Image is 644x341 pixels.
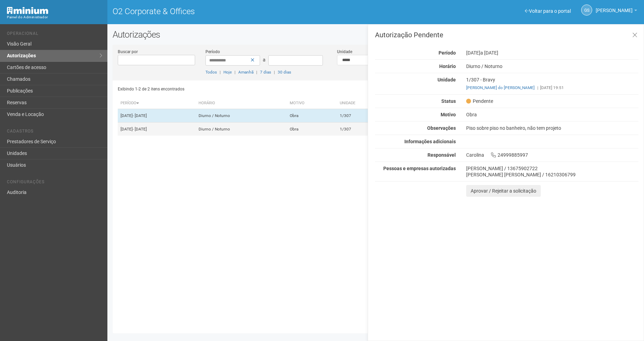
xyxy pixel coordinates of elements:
strong: Motivo [441,112,456,117]
strong: Responsável [427,152,456,158]
span: a [DATE] [480,50,498,56]
a: Voltar para o portal [525,8,571,14]
a: [PERSON_NAME] do [PERSON_NAME] [466,85,535,90]
span: - [DATE] [133,113,147,118]
div: [PERSON_NAME] [PERSON_NAME] / 16210306799 [466,172,638,178]
th: Unidade [337,98,389,109]
a: [PERSON_NAME] [596,9,637,14]
h1: O2 Corporate & Offices [113,7,371,16]
div: Painel do Administrador [7,14,102,20]
div: Obra [461,111,644,118]
th: Período [118,98,196,109]
button: Aprovar / Rejeitar a solicitação [466,185,541,197]
div: [DATE] [461,50,644,56]
strong: Observações [427,125,456,131]
span: Gabriela Souza [596,1,633,13]
td: [DATE] [118,123,196,136]
div: [DATE] 19:51 [466,85,638,91]
span: - [DATE] [133,127,147,131]
div: 1/307 - Bravy [461,77,644,91]
span: | [220,70,221,75]
h2: Autorizações [113,29,639,40]
label: Unidade [337,49,352,55]
div: [PERSON_NAME] / 13675902722 [466,165,638,172]
a: Hoje [223,70,232,75]
label: Período [205,49,220,55]
span: | [537,85,538,90]
a: Todos [205,70,217,75]
div: Diurno / Noturno [461,63,644,69]
a: 30 dias [278,70,291,75]
th: Horário [196,98,287,109]
li: Operacional [7,31,102,38]
strong: Status [441,98,456,104]
a: 7 dias [260,70,271,75]
a: GS [581,4,592,16]
td: 1/307 [337,109,389,123]
strong: Horário [439,64,456,69]
img: Minium [7,7,48,14]
span: | [274,70,275,75]
div: Piso sobre piso no banheiro, não tem projeto [461,125,644,131]
div: Carolina 24999885997 [461,152,644,158]
td: Diurno / Noturno [196,109,287,123]
span: | [234,70,236,75]
strong: Informações adicionais [404,139,456,144]
div: Exibindo 1-2 de 2 itens encontrados [118,84,374,94]
td: Obra [287,123,337,136]
label: Buscar por [118,49,138,55]
li: Cadastros [7,129,102,136]
td: 1/307 [337,123,389,136]
strong: Período [439,50,456,56]
li: Configurações [7,179,102,187]
td: Diurno / Noturno [196,123,287,136]
a: Amanhã [238,70,253,75]
th: Motivo [287,98,337,109]
span: | [256,70,257,75]
span: Pendente [466,98,493,104]
strong: Unidade [438,77,456,82]
span: a [263,57,266,62]
td: [DATE] [118,109,196,123]
strong: Pessoas e empresas autorizadas [383,166,456,171]
td: Obra [287,109,337,123]
h3: Autorização Pendente [375,31,638,38]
